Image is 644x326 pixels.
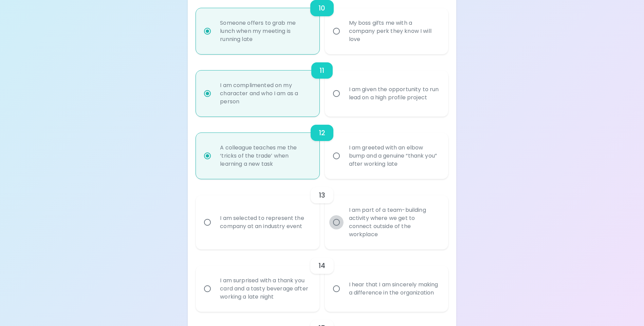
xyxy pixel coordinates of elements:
div: choice-group-check [196,179,448,249]
h6: 10 [318,3,325,14]
h6: 13 [319,190,325,201]
div: A colleague teaches me the ‘tricks of the trade’ when learning a new task [215,136,315,176]
div: I am given the opportunity to run lead on a high profile project [344,77,444,110]
div: choice-group-check [196,117,448,179]
h6: 11 [319,65,324,76]
div: My boss gifts me with a company perk they know I will love [344,11,444,52]
div: choice-group-check [196,249,448,312]
h6: 12 [319,127,325,138]
div: I am surprised with a thank you card and a tasty beverage after working a late night [215,268,315,309]
div: I am greeted with an elbow bump and a genuine “thank you” after working late [344,136,444,176]
div: I hear that I am sincerely making a difference in the organization [344,272,444,305]
div: Someone offers to grab me lunch when my meeting is running late [215,11,315,52]
div: choice-group-check [196,54,448,117]
div: I am complimented on my character and who I am as a person [215,73,315,114]
div: I am selected to represent the company at an industry event [215,206,315,239]
h6: 14 [318,260,325,271]
div: I am part of a team-building activity where we get to connect outside of the workplace [344,198,444,247]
